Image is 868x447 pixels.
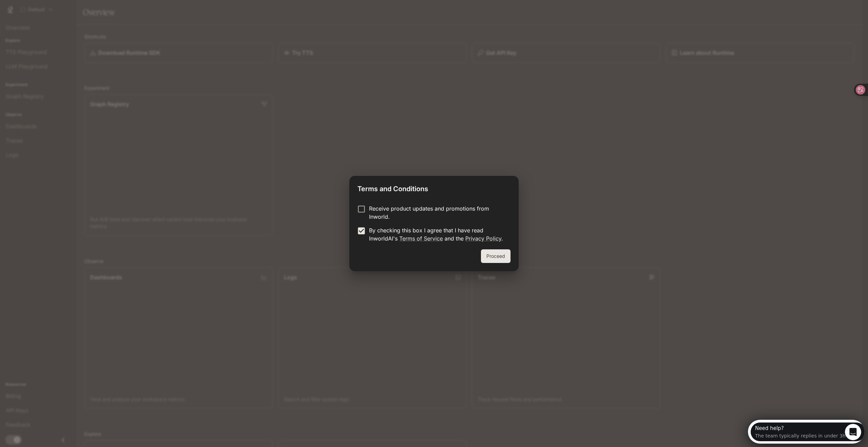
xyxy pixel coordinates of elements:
[7,6,98,11] div: Need help?
[845,424,861,440] iframe: Intercom live chat
[3,3,118,21] div: Open Intercom Messenger
[399,235,443,242] a: Terms of Service
[7,11,98,18] div: The team typically replies in under 3h
[748,420,865,444] iframe: Intercom live chat discovery launcher
[369,204,505,221] p: Receive product updates and promotions from Inworld.
[349,176,519,199] h2: Terms and Conditions
[465,235,501,242] a: Privacy Policy
[369,226,505,243] p: By checking this box I agree that I have read InworldAI's and the .
[481,249,511,263] button: Proceed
